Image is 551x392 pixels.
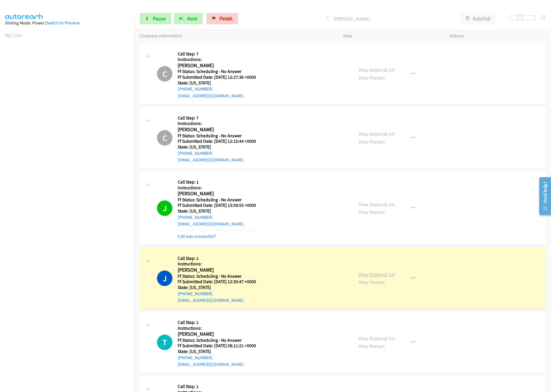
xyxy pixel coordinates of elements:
[157,66,172,82] h1: C
[178,221,244,227] a: [EMAIL_ADDRESS][DOMAIN_NAME]
[178,384,256,389] h5: Call Step: 1
[178,144,256,150] h5: State: [US_STATE]
[178,233,216,239] a: Call was successful?
[178,69,256,74] h5: Ff Status: Scheduling - No Answer
[178,190,256,197] h2: [PERSON_NAME]
[140,32,333,39] p: Company Information
[178,320,256,325] h5: Call Step: 1
[358,209,385,215] a: View Person
[178,150,213,156] a: [PHONE_NUMBER]
[178,138,256,144] h5: Ff Submitted Date: [DATE] 12:15:44 +0000
[460,13,496,24] button: AutoTab
[46,20,80,26] a: Switch to Preview
[178,93,244,99] a: [EMAIL_ADDRESS][DOMAIN_NAME]
[174,13,203,24] button: Next
[358,279,385,285] a: View Person
[343,32,439,39] p: View
[187,15,197,22] span: Next
[178,331,256,337] h2: [PERSON_NAME]
[246,15,450,23] p: [PERSON_NAME]
[5,32,22,38] a: My Lists
[178,202,256,208] h5: Ff Submitted Date: [DATE] 13:59:55 +0000
[178,285,256,290] h5: State: [US_STATE]
[358,67,395,73] a: View External Url
[5,20,129,26] div: Dialing Mode: Power |
[178,355,213,360] a: [PHONE_NUMBER]
[178,215,213,220] a: [PHONE_NUMBER]
[220,15,233,22] span: Finish
[178,74,256,80] h5: Ff Submitted Date: [DATE] 12:27:36 +0000
[358,335,395,342] a: View External Url
[157,271,172,286] h1: J
[358,343,385,349] a: View Person
[157,200,172,216] h1: J
[5,44,135,317] iframe: Dialpad
[140,13,171,24] a: Pause
[178,157,244,163] a: [EMAIL_ADDRESS][DOMAIN_NAME]
[157,335,172,350] h1: T
[450,32,546,39] p: Actions
[178,115,256,121] h5: Call Step: 7
[178,291,213,296] a: [PHONE_NUMBER]
[206,13,238,24] a: Finish
[358,74,385,81] a: View Person
[178,197,256,203] h5: Ff Status: Scheduling - No Answer
[178,256,256,261] h5: Call Step: 1
[178,51,256,57] h5: Call Step: 7
[178,80,256,86] h5: State: [US_STATE]
[358,131,395,137] a: View External Url
[178,121,256,126] h5: Instructions:
[541,13,546,21] div: 12
[157,130,172,146] h1: C
[178,273,256,279] h5: Ff Status: Scheduling - No Answer
[157,130,172,146] div: The call has been skipped
[178,298,244,303] a: [EMAIL_ADDRESS][DOMAIN_NAME]
[178,179,256,185] h5: Call Step: 1
[178,279,256,285] h5: Ff Submitted Date: [DATE] 12:30:47 +0000
[178,62,256,69] h2: [PERSON_NAME]
[178,343,256,349] h5: Ff Submitted Date: [DATE] 08:11:21 +0000
[358,138,385,145] a: View Person
[178,349,256,354] h5: State: [US_STATE]
[535,173,551,219] iframe: Resource Center
[178,337,256,343] h5: Ff Status: Scheduling - No Answer
[178,86,213,92] a: [PHONE_NUMBER]
[178,133,256,139] h5: Ff Status: Scheduling - No Answer
[358,271,395,278] a: View External Url
[178,267,256,273] h2: [PERSON_NAME]
[178,208,256,214] h5: State: [US_STATE]
[153,15,166,22] span: Pause
[178,57,256,62] h5: Instructions:
[178,185,256,191] h5: Instructions:
[178,126,256,133] h2: [PERSON_NAME]
[358,201,395,208] a: View External Url
[178,261,256,267] h5: Instructions:
[178,325,256,331] h5: Instructions:
[178,362,244,367] a: [EMAIL_ADDRESS][DOMAIN_NAME]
